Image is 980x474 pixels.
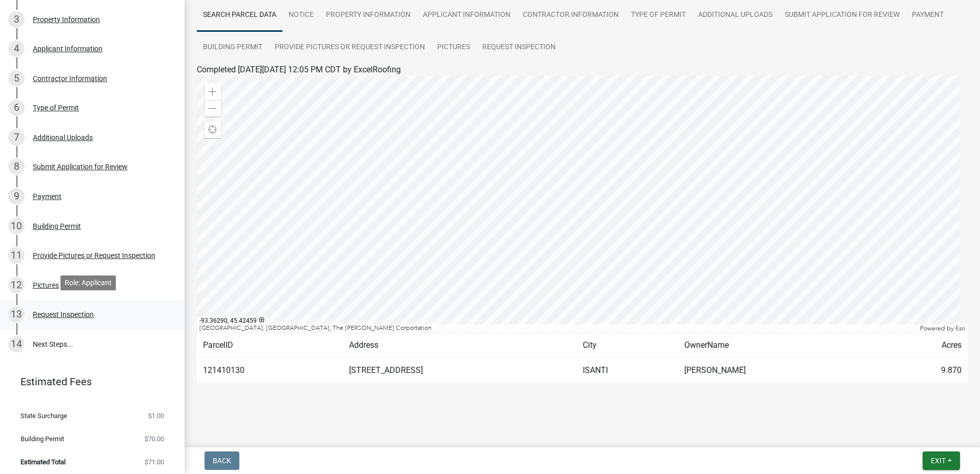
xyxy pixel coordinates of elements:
[931,457,946,465] span: Exit
[21,436,64,442] span: Building Permit
[955,325,965,332] a: Esri
[678,358,879,383] td: [PERSON_NAME]
[33,193,62,200] div: Payment
[577,333,678,358] td: City
[33,134,93,141] div: Additional Uploads
[21,459,66,465] span: Estimated Total
[33,45,103,52] div: Applicant Information
[33,16,100,23] div: Property Information
[197,358,343,383] td: 121410130
[33,311,94,318] div: Request Inspection
[577,358,678,383] td: ISANTI
[213,457,231,465] span: Back
[33,75,107,82] div: Contractor Information
[205,451,239,470] button: Back
[8,129,25,146] div: 7
[8,336,25,352] div: 14
[879,333,968,358] td: Acres
[917,324,968,332] div: Powered by
[145,436,164,442] span: $70.00
[8,188,25,205] div: 9
[343,358,577,383] td: [STREET_ADDRESS]
[60,275,116,290] div: Role: Applicant
[8,306,25,323] div: 13
[343,333,577,358] td: Address
[197,324,917,332] div: [GEOGRAPHIC_DATA], [GEOGRAPHIC_DATA], The [PERSON_NAME] Corportation
[8,218,25,234] div: 10
[8,247,25,264] div: 11
[269,31,431,64] a: Provide Pictures or Request Inspection
[197,65,401,74] span: Completed [DATE][DATE] 12:05 PM CDT by ExcelRoofing
[33,282,59,289] div: Pictures
[8,41,25,57] div: 4
[431,31,476,64] a: Pictures
[8,371,168,392] a: Estimated Fees
[8,277,25,293] div: 12
[197,333,343,358] td: ParcelID
[33,252,155,259] div: Provide Pictures or Request Inspection
[8,70,25,87] div: 5
[33,163,128,170] div: Submit Application for Review
[205,100,221,116] div: Zoom out
[145,459,164,465] span: $71.00
[21,412,67,419] span: State Surcharge
[33,104,79,111] div: Type of Permit
[923,451,960,470] button: Exit
[8,11,25,28] div: 3
[678,333,879,358] td: OwnerName
[205,122,221,138] div: Find my location
[879,358,968,383] td: 9.870
[148,412,164,419] span: $1.00
[8,100,25,116] div: 6
[205,84,221,100] div: Zoom in
[476,31,562,64] a: Request Inspection
[8,159,25,175] div: 8
[33,223,81,230] div: Building Permit
[197,31,269,64] a: Building Permit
